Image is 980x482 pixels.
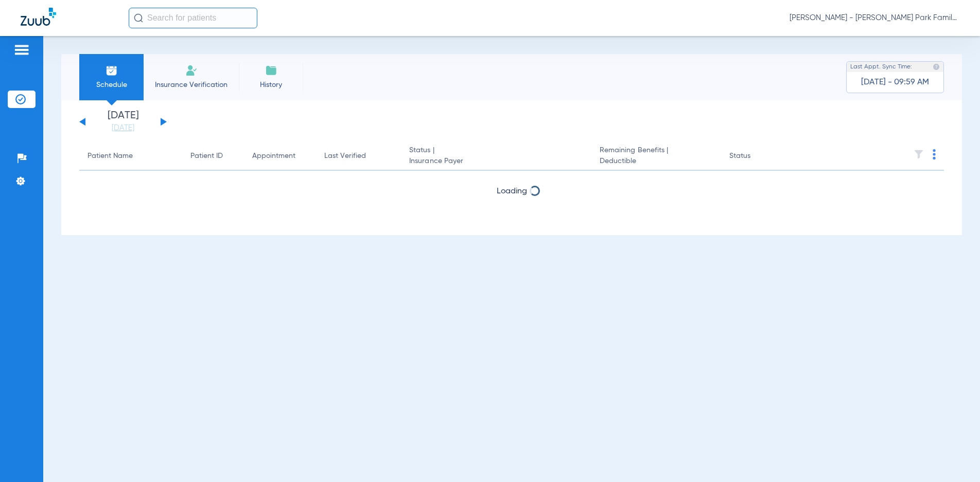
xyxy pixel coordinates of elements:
span: Last Appt. Sync Time: [850,62,912,72]
span: Schedule [87,80,136,90]
img: group-dot-blue.svg [933,149,936,159]
div: Appointment [252,151,295,162]
span: [PERSON_NAME] - [PERSON_NAME] Park Family Dentistry [790,13,959,23]
span: [DATE] - 09:59 AM [861,77,929,87]
img: Zuub Logo [21,8,56,26]
img: Schedule [106,64,118,77]
img: hamburger-icon [13,44,30,56]
div: Patient Name [87,151,133,162]
div: Patient Name [87,151,174,162]
li: [DATE] [92,111,154,133]
div: Appointment [252,151,308,162]
span: Deductible [600,156,713,167]
th: Remaining Benefits | [591,142,721,171]
img: History [265,64,277,77]
div: Patient ID [190,151,236,162]
a: [DATE] [92,123,154,133]
span: History [247,80,295,90]
div: Patient ID [190,151,223,162]
div: Last Verified [324,151,393,162]
span: Insurance Verification [151,80,231,90]
img: last sync help info [933,63,940,70]
span: Insurance Payer [409,156,583,167]
img: Search Icon [134,13,143,23]
th: Status | [401,142,591,171]
th: Status [721,142,791,171]
img: filter.svg [914,149,924,159]
div: Last Verified [324,151,366,162]
img: Manual Insurance Verification [185,64,198,77]
span: Loading [497,187,527,195]
input: Search for patients [129,8,257,28]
